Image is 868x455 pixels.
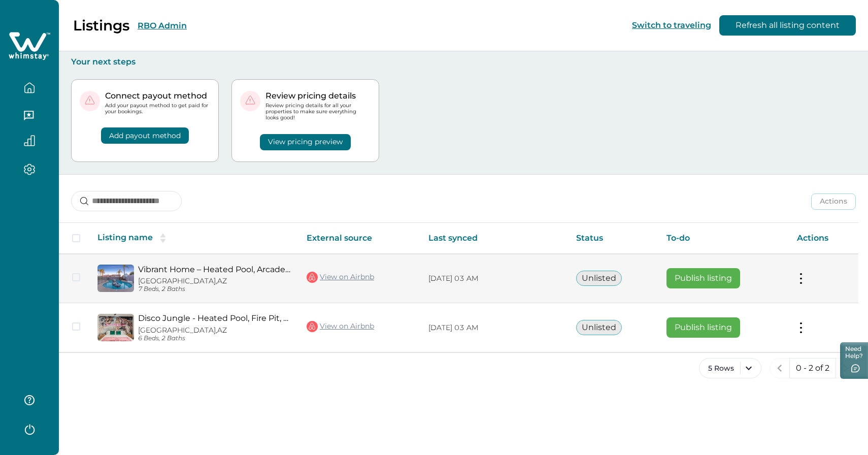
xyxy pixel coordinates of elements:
[89,223,298,254] th: Listing name
[666,268,740,288] button: Publish listing
[138,335,290,342] p: 6 Beds, 2 Baths
[105,103,210,115] p: Add your payout method to get paid for your bookings.
[811,193,856,210] button: Actions
[307,271,374,284] a: View on Airbnb
[298,223,420,254] th: External source
[97,265,134,292] img: propertyImage_Vibrant Home – Heated Pool, Arcade, & Fire pit
[307,320,374,333] a: View on Airbnb
[73,17,129,34] p: Listings
[265,91,371,101] p: Review pricing details
[265,103,371,121] p: Review pricing details for all your properties to make sure everything looks good!
[105,91,210,101] p: Connect payout method
[719,15,856,36] button: Refresh all listing content
[138,326,290,335] p: [GEOGRAPHIC_DATA], AZ
[138,277,290,285] p: [GEOGRAPHIC_DATA], AZ
[138,265,290,274] a: Vibrant Home – Heated Pool, Arcade, & Fire pit
[632,20,711,30] button: Switch to traveling
[97,314,134,341] img: propertyImage_Disco Jungle - Heated Pool, Fire Pit, Air Hockey
[71,57,856,67] p: Your next steps
[576,320,622,335] button: Unlisted
[138,285,290,293] p: 7 Beds, 2 Baths
[770,358,790,378] button: previous page
[153,233,173,243] button: sorting
[836,358,856,378] button: next page
[420,223,568,254] th: Last synced
[789,223,858,254] th: Actions
[796,363,829,373] p: 0 - 2 of 2
[568,223,658,254] th: Status
[101,127,189,144] button: Add payout method
[576,271,622,286] button: Unlisted
[428,323,560,333] p: [DATE] 03 AM
[699,358,761,378] button: 5 Rows
[138,313,290,323] a: Disco Jungle - Heated Pool, Fire Pit, Air Hockey
[138,21,187,30] button: RBO Admin
[658,223,789,254] th: To-do
[666,317,740,338] button: Publish listing
[789,358,836,378] button: 0 - 2 of 2
[260,134,351,150] button: View pricing preview
[428,274,560,284] p: [DATE] 03 AM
